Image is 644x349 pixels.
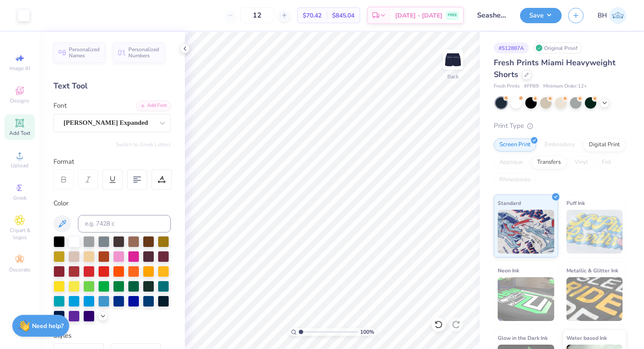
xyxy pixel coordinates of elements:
span: Glow in the Dark Ink [498,333,548,342]
div: Transfers [531,156,566,169]
span: Personalized Numbers [128,46,159,59]
button: Switch to Greek Letters [116,141,171,148]
span: Standard [498,198,521,208]
img: Neon Ink [498,277,554,321]
span: $845.04 [332,11,354,20]
span: [DATE] - [DATE] [395,11,442,20]
span: $70.42 [303,11,322,20]
span: Puff Ink [566,198,585,208]
div: Vinyl [569,156,594,169]
div: Format [53,157,172,167]
span: Image AI [10,65,30,72]
div: Back [447,73,459,81]
span: Add Text [9,130,30,137]
div: Text Tool [53,80,171,92]
div: Foil [596,156,617,169]
label: Font [53,101,67,111]
span: 100 % [360,328,374,336]
div: Add Font [136,101,171,111]
span: FREE [448,12,457,18]
span: Decorate [9,266,30,273]
div: Screen Print [494,138,536,152]
div: Original Proof [533,42,582,53]
span: BH [598,11,607,21]
div: Color [53,198,171,208]
img: Back [444,51,462,68]
div: Embroidery [539,138,580,152]
span: Clipart & logos [4,227,35,241]
div: Applique [494,156,529,169]
a: BH [598,7,626,24]
span: Metallic & Glitter Ink [566,266,618,275]
input: e.g. 7428 c [78,215,171,233]
span: Designs [10,97,29,104]
div: # 512887A [494,42,529,53]
img: Standard [498,210,554,254]
strong: Need help? [32,322,64,330]
div: Print Type [494,121,626,131]
div: Digital Print [583,138,626,152]
span: # FP89 [524,83,539,90]
span: Upload [11,162,28,169]
span: Personalized Names [69,46,100,59]
div: Styles [53,331,171,341]
span: Greek [13,194,27,201]
div: Rhinestones [494,173,536,187]
span: Fresh Prints Miami Heavyweight Shorts [494,57,616,80]
span: Minimum Order: 12 + [543,83,587,90]
img: Puff Ink [566,210,623,254]
span: Fresh Prints [494,83,520,90]
button: Save [520,8,562,23]
img: Metallic & Glitter Ink [566,277,623,321]
input: Untitled Design [471,7,513,24]
span: Neon Ink [498,266,519,275]
span: Water based Ink [566,333,607,342]
input: – – [240,7,274,23]
img: Bella Henkels [609,7,626,24]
